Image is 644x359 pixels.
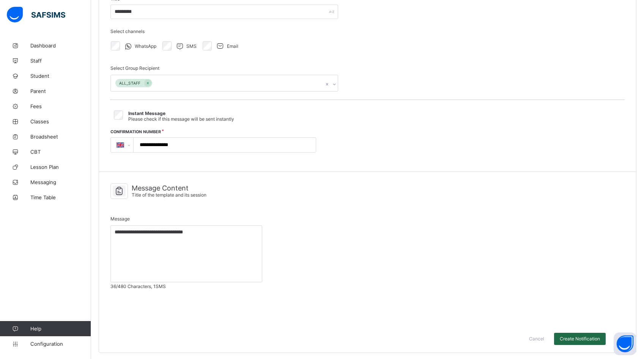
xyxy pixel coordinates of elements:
[110,28,145,34] span: Select channels
[110,283,625,289] span: 36 /480 Characters, 1 SMS
[30,149,91,155] span: CBT
[132,184,206,192] span: Message Content
[30,164,91,170] span: Lesson Plan
[186,43,197,49] span: SMS
[227,43,238,49] span: Email
[30,103,91,109] span: Fees
[30,73,91,79] span: Student
[560,336,600,342] span: Create Notification
[7,7,65,23] img: safsims
[30,88,91,94] span: Parent
[30,134,91,140] span: Broadsheet
[135,43,156,49] span: WhatsApp
[30,194,91,200] span: Time Table
[115,79,144,88] div: ALL_STAFF
[110,65,159,71] span: Select Group Recipient
[128,110,165,116] span: Instant Message
[614,332,636,355] button: Open asap
[30,326,91,332] span: Help
[30,341,91,347] span: Configuration
[30,43,91,49] span: Dashboard
[128,116,234,122] span: Please check if this message will be sent instantly
[110,216,130,222] span: Message
[529,336,544,342] span: Cancel
[30,58,91,64] span: Staff
[30,118,91,124] span: Classes
[30,179,91,185] span: Messaging
[110,129,161,134] label: Confirmation Number
[132,192,206,198] span: Title of the template and its session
